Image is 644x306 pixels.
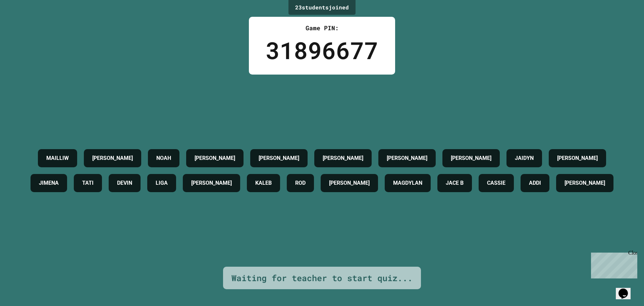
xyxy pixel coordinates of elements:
[323,154,363,162] h4: [PERSON_NAME]
[195,154,235,162] h4: [PERSON_NAME]
[487,179,505,187] h4: CASSIE
[266,33,378,68] div: 31896677
[3,3,46,43] div: Chat with us now!Close
[117,179,132,187] h4: DEVIN
[616,279,637,299] iframe: chat widget
[557,154,598,162] h4: [PERSON_NAME]
[387,154,427,162] h4: [PERSON_NAME]
[329,179,370,187] h4: [PERSON_NAME]
[565,179,605,187] h4: [PERSON_NAME]
[156,154,171,162] h4: NOAH
[588,250,637,278] iframe: chat widget
[259,154,299,162] h4: [PERSON_NAME]
[191,179,232,187] h4: [PERSON_NAME]
[46,154,69,162] h4: MAILLIW
[156,179,168,187] h4: LIGA
[446,179,464,187] h4: JACE B
[529,179,541,187] h4: ADDI
[39,179,59,187] h4: JIMENA
[82,179,94,187] h4: TATI
[266,24,378,33] div: Game PIN:
[92,154,133,162] h4: [PERSON_NAME]
[515,154,534,162] h4: JAIDYN
[255,179,272,187] h4: KALEB
[295,179,306,187] h4: ROD
[231,272,413,285] div: Waiting for teacher to start quiz...
[393,179,422,187] h4: MAGDYLAN
[451,154,491,162] h4: [PERSON_NAME]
